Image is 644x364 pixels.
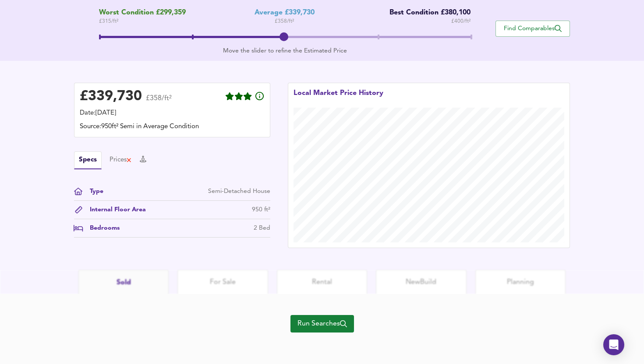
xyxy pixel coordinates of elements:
[275,17,294,26] span: £ 358 / ft²
[451,17,471,26] span: £ 400 / ft²
[74,151,102,169] button: Specs
[500,24,565,33] span: Find Comparables
[255,9,315,17] div: Average £339,730
[80,108,265,118] div: Date: [DATE]
[495,21,570,37] button: Find Comparables
[83,205,146,214] div: Internal Floor Area
[80,90,142,103] div: £ 339,730
[99,9,186,17] span: Worst Condition £299,359
[208,187,270,196] div: Semi-Detached House
[146,95,172,108] span: £358/ft²
[99,17,186,26] span: £ 315 / ft²
[252,205,270,214] div: 950 ft²
[297,318,347,330] span: Run Searches
[290,315,354,332] button: Run Searches
[603,334,624,355] div: Open Intercom Messenger
[110,155,132,165] button: Prices
[80,122,265,132] div: Source: 950ft² Semi in Average Condition
[254,224,270,233] div: 2 Bed
[383,9,471,17] div: Best Condition £380,100
[294,88,383,108] div: Local Market Price History
[99,46,471,55] div: Move the slider to refine the Estimated Price
[83,187,103,196] div: Type
[83,224,120,233] div: Bedrooms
